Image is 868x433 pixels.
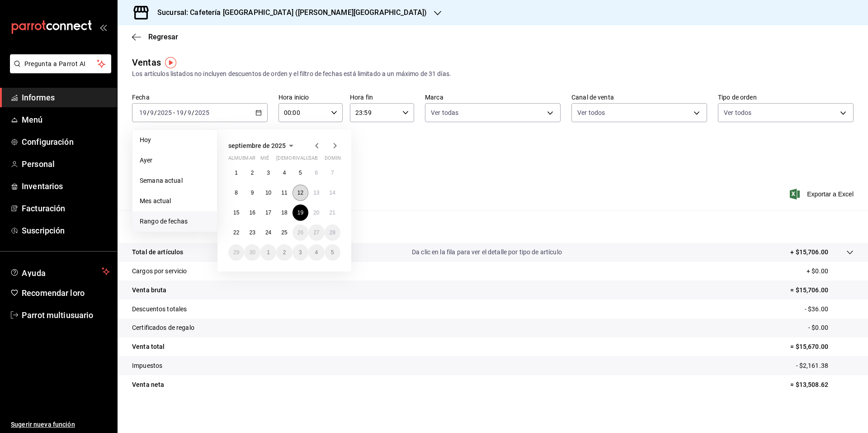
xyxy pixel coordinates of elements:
[297,209,303,216] font: 19
[331,249,334,256] abbr: 5 de octubre de 2025
[244,185,260,201] button: 9 de septiembre de 2025
[249,229,255,236] font: 23
[132,305,187,313] font: Descuentos totales
[571,94,614,101] font: Canal de venta
[292,224,308,241] button: 26 de septiembre de 2025
[147,109,150,116] font: /
[228,244,244,261] button: 29 de septiembre de 2025
[148,33,178,41] font: Regresar
[22,159,55,169] font: Personal
[244,155,255,165] abbr: martes
[308,155,318,165] abbr: sábado
[276,185,292,201] button: 11 de septiembre de 2025
[315,170,318,176] font: 6
[718,94,757,101] font: Tipo de orden
[192,109,194,116] font: /
[267,170,270,176] font: 3
[132,94,150,101] font: Fecha
[790,343,828,350] font: = $15,670.00
[292,185,308,201] button: 12 de septiembre de 2025
[265,209,271,216] font: 17
[265,190,271,196] font: 10
[228,155,255,161] font: almuerzo
[313,190,319,196] abbr: 13 de septiembre de 2025
[140,136,151,143] font: Hoy
[790,248,828,256] font: + $15,706.00
[283,170,286,176] abbr: 4 de septiembre de 2025
[299,249,302,256] font: 3
[132,70,451,77] font: Los artículos listados no incluyen descuentos de orden y el filtro de fechas está limitado a un m...
[313,209,319,216] font: 20
[292,205,308,221] button: 19 de septiembre de 2025
[249,249,255,256] font: 30
[132,381,164,388] font: Venta neta
[281,229,287,236] abbr: 25 de septiembre de 2025
[331,170,334,176] font: 7
[165,57,176,68] img: Marcador de información sobre herramientas
[173,109,175,116] font: -
[157,8,427,17] font: Sucursal: Cafetería [GEOGRAPHIC_DATA] ([PERSON_NAME][GEOGRAPHIC_DATA])
[22,204,65,213] font: Facturación
[283,249,286,256] abbr: 2 de octubre de 2025
[308,185,324,201] button: 13 de septiembre de 2025
[425,94,443,101] font: Marca
[808,324,828,331] font: - $0.00
[308,224,324,241] button: 27 de septiembre de 2025
[251,170,254,176] abbr: 2 de septiembre de 2025
[276,165,292,181] button: 4 de septiembre de 2025
[308,165,324,181] button: 6 de septiembre de 2025
[330,190,335,196] abbr: 14 de septiembre de 2025
[325,155,346,161] font: dominio
[265,209,271,216] abbr: 17 de septiembre de 2025
[22,268,46,278] font: Ayuda
[260,244,276,261] button: 1 de octubre de 2025
[244,165,260,181] button: 2 de septiembre de 2025
[260,165,276,181] button: 3 de septiembre de 2025
[132,33,178,41] button: Regresar
[132,343,165,350] font: Venta total
[22,288,85,298] font: Recomendar loro
[276,205,292,221] button: 18 de septiembre de 2025
[325,224,340,241] button: 28 de septiembre de 2025
[132,267,187,275] font: Cargos por servicio
[292,155,317,165] abbr: viernes
[150,109,154,116] input: --
[235,190,238,196] abbr: 8 de septiembre de 2025
[281,190,287,196] font: 11
[807,190,854,198] font: Exportar a Excel
[330,229,335,236] abbr: 28 de septiembre de 2025
[577,109,605,116] font: Ver todos
[140,197,171,205] font: Mes actual
[235,170,238,176] abbr: 1 de septiembre de 2025
[260,155,269,161] font: mié
[297,190,303,196] font: 12
[176,109,184,116] input: --
[6,66,111,75] a: Pregunta a Parrot AI
[249,229,255,236] abbr: 23 de septiembre de 2025
[233,249,239,256] font: 29
[265,190,271,196] abbr: 10 de septiembre de 2025
[325,155,346,165] abbr: domingo
[228,155,255,165] abbr: lunes
[140,157,153,164] font: Ayer
[299,249,302,256] abbr: 3 de octubre de 2025
[233,209,239,216] abbr: 15 de septiembre de 2025
[228,140,297,151] button: septiembre de 2025
[325,205,340,221] button: 21 de septiembre de 2025
[139,109,147,116] input: --
[308,155,318,161] font: sab
[235,170,238,176] font: 1
[330,229,335,236] font: 28
[251,190,254,196] abbr: 9 de septiembre de 2025
[724,109,751,116] font: Ver todos
[228,185,244,201] button: 8 de septiembre de 2025
[265,229,271,236] abbr: 24 de septiembre de 2025
[431,109,458,116] font: Ver todas
[233,209,239,216] font: 15
[790,286,828,294] font: = $15,706.00
[267,170,270,176] abbr: 3 de septiembre de 2025
[313,229,319,236] abbr: 27 de septiembre de 2025
[267,249,270,256] abbr: 1 de octubre de 2025
[283,170,286,176] font: 4
[299,170,302,176] font: 5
